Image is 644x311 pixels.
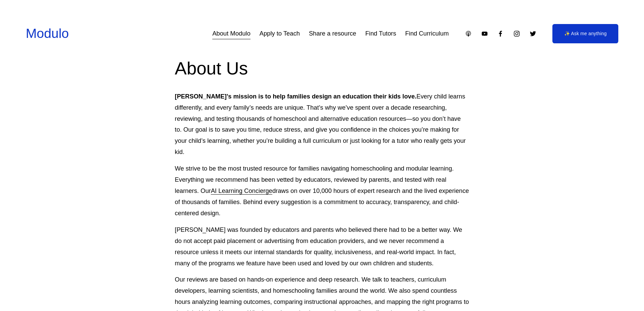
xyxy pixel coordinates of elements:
[481,30,488,37] a: YouTube
[175,224,469,269] p: [PERSON_NAME] was founded by educators and parents who believed there had to be a better way. We ...
[513,30,520,37] a: Instagram
[26,26,69,41] a: Modulo
[365,27,396,40] a: Find Tutors
[552,24,618,43] a: ✨ Ask me anything
[211,187,272,194] a: AI Learning Concierge
[465,30,472,37] a: Apple Podcasts
[497,30,504,37] a: Facebook
[212,27,251,40] a: About Modulo
[260,27,300,40] a: Apply to Teach
[309,27,356,40] a: Share a resource
[175,93,416,100] strong: [PERSON_NAME]’s mission is to help families design an education their kids love.
[405,27,449,40] a: Find Curriculum
[175,57,469,80] h2: About Us
[175,163,469,219] p: We strive to be the most trusted resource for families navigating homeschooling and modular learn...
[175,91,469,158] p: Every child learns differently, and every family’s needs are unique. That’s why we’ve spent over ...
[529,30,536,37] a: Twitter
